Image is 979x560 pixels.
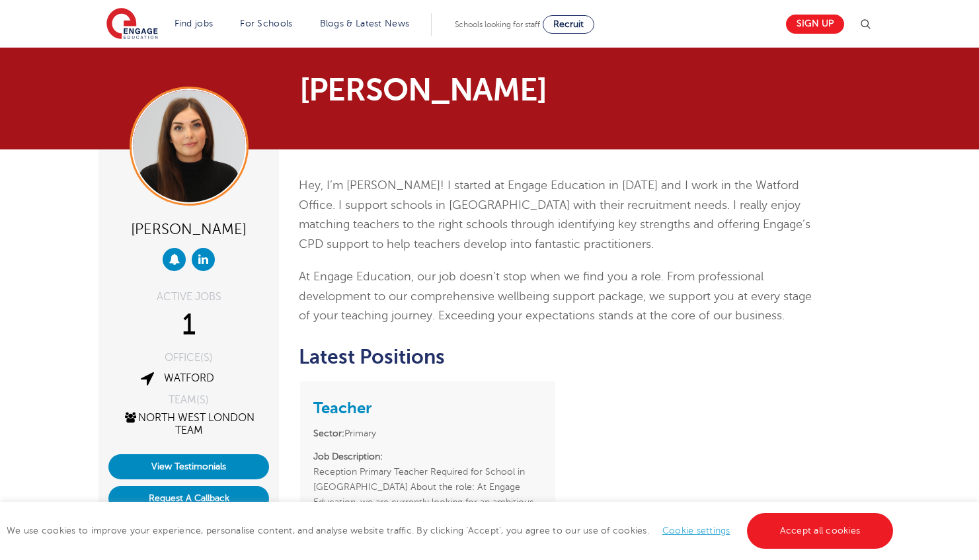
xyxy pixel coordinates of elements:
a: Cookie settings [662,526,730,536]
h1: [PERSON_NAME] [299,74,613,106]
strong: Sector: [313,428,344,438]
a: Find jobs [175,19,214,28]
span: At Engage Education, our job doesn’t stop when we find you a role. From professional development ... [299,270,812,322]
a: For Schools [240,19,292,28]
span: Hey, I’m [PERSON_NAME]! I started at Engage Education in [DATE] and I work in the Watford Office.... [299,179,810,251]
a: North West London Team [123,412,255,436]
h2: Latest Positions [299,346,814,368]
button: Request A Callback [108,486,269,511]
strong: Job Description: [313,452,383,461]
a: Teacher [313,399,372,417]
a: View Testimonials [108,454,269,479]
img: Engage Education [106,8,158,41]
a: Accept all cookies [747,513,894,549]
li: Primary [313,426,541,441]
div: OFFICE(S) [108,352,269,363]
span: Schools looking for staff [455,20,540,29]
a: Blogs & Latest News [320,19,410,28]
div: [PERSON_NAME] [108,216,269,241]
a: Sign up [786,15,844,34]
div: 1 [108,309,269,342]
div: TEAM(S) [108,395,269,405]
a: Watford [164,372,214,384]
a: Recruit [543,15,594,34]
div: ACTIVE JOBS [108,292,269,302]
span: We use cookies to improve your experience, personalise content, and analyse website traffic. By c... [7,526,896,536]
span: Recruit [553,19,584,29]
p: Reception Primary Teacher Required for School in [GEOGRAPHIC_DATA] About the role: At Engage Educ... [313,449,541,540]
